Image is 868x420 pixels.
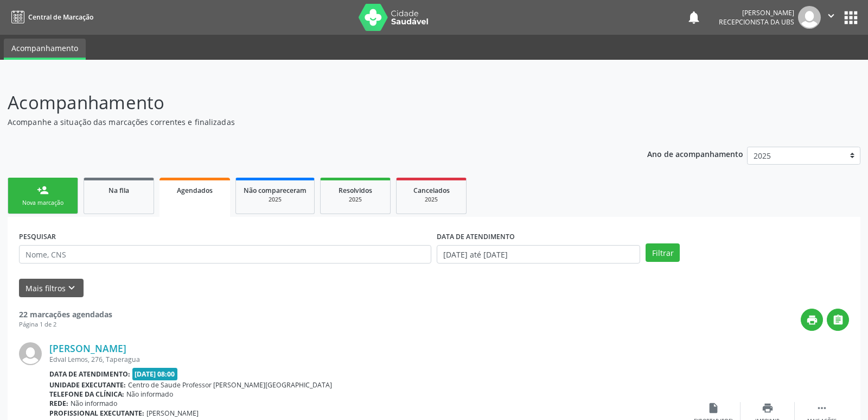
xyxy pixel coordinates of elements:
[49,390,124,399] b: Telefone da clínica:
[19,279,84,298] button: Mais filtroskeyboard_arrow_down
[8,89,604,116] p: Acompanhamento
[49,342,126,354] a: [PERSON_NAME]
[8,8,93,26] a: Central de Marcação
[28,12,93,22] span: Central de Marcação
[841,8,860,27] button: apps
[16,199,70,207] div: Nova marcação
[762,402,774,414] i: print
[37,184,49,196] div: person_add
[646,243,680,262] button: Filtrar
[19,228,56,245] label: PESQUISAR
[437,228,515,245] label: DATA DE ATENDIMENTO
[328,196,382,204] div: 2025
[816,402,828,414] i: 
[719,17,794,27] span: Recepcionista da UBS
[832,314,844,326] i: 
[244,196,307,204] div: 2025
[49,409,144,418] b: Profissional executante:
[108,186,129,195] span: Na fila
[413,186,450,195] span: Cancelados
[49,369,130,379] b: Data de atendimento:
[128,380,332,390] span: Centro de Saude Professor [PERSON_NAME][GEOGRAPHIC_DATA]
[404,196,458,204] div: 2025
[339,186,372,195] span: Resolvidos
[19,245,431,264] input: Nome, CNS
[719,8,794,17] div: [PERSON_NAME]
[647,147,743,160] p: Ano de acompanhamento
[821,6,841,29] button: 
[827,309,849,331] button: 
[126,390,173,399] span: Não informado
[707,402,719,414] i: insert_drive_file
[66,282,78,294] i: keyboard_arrow_down
[19,342,42,365] img: img
[19,320,112,329] div: Página 1 de 2
[437,245,640,264] input: Selecione um intervalo
[49,399,68,408] b: Rede:
[825,10,837,22] i: 
[801,309,823,331] button: print
[49,380,126,390] b: Unidade executante:
[4,39,86,60] a: Acompanhamento
[19,309,112,319] strong: 22 marcações agendadas
[71,399,117,408] span: Não informado
[177,186,213,195] span: Agendados
[49,355,686,364] div: Edval Lemos, 276, Taperagua
[8,116,604,128] p: Acompanhe a situação das marcações correntes e finalizadas
[798,6,821,29] img: img
[686,10,701,25] button: notifications
[132,368,178,380] span: [DATE] 08:00
[806,314,818,326] i: print
[146,409,199,418] span: [PERSON_NAME]
[244,186,307,195] span: Não compareceram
